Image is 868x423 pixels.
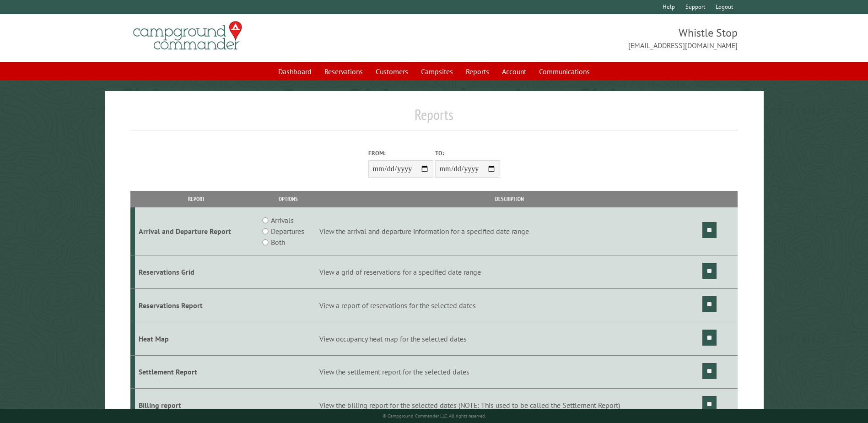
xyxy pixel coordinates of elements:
a: Account [496,63,532,80]
label: From: [368,149,433,157]
img: Campground Commander [130,18,245,54]
a: Reports [460,63,495,80]
td: View the arrival and departure information for a specified date range [318,207,701,255]
label: Departures [271,226,304,237]
td: View occupancy heat map for the selected dates [318,322,701,355]
th: Options [258,191,318,207]
td: Settlement Report [135,355,258,389]
td: View a grid of reservations for a specified date range [318,255,701,289]
td: View a report of reservations for the selected dates [318,288,701,322]
th: Description [318,191,701,207]
label: To: [435,149,500,157]
td: View the settlement report for the selected dates [318,355,701,389]
td: Reservations Grid [135,255,258,289]
h1: Reports [130,106,737,131]
label: Both [271,237,285,248]
a: Customers [370,63,414,80]
a: Reservations [319,63,368,80]
label: Arrivals [271,215,294,226]
td: Heat Map [135,322,258,355]
td: Arrival and Departure Report [135,207,258,255]
a: Dashboard [273,63,317,80]
td: Reservations Report [135,288,258,322]
span: Whistle Stop [EMAIL_ADDRESS][DOMAIN_NAME] [434,25,738,51]
td: View the billing report for the selected dates (NOTE: This used to be called the Settlement Report) [318,389,701,422]
th: Report [135,191,258,207]
a: Communications [534,63,595,80]
td: Billing report [135,389,258,422]
small: © Campground Commander LLC. All rights reserved. [383,413,486,419]
a: Campsites [415,63,458,80]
